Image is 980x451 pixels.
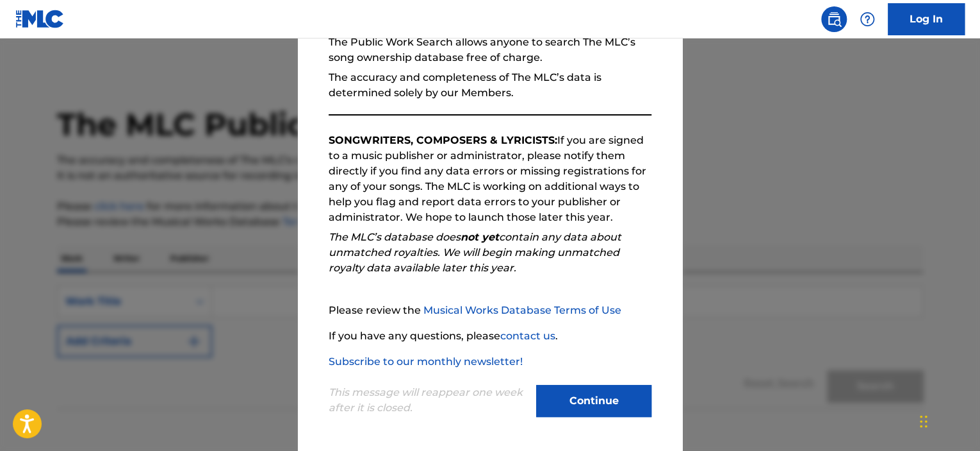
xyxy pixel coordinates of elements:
[329,385,528,416] p: This message will reappear one week after it is closed.
[329,70,651,101] p: The accuracy and completeness of The MLC’s data is determined solely by our Members.
[329,231,621,274] em: The MLC’s database does contain any data about unmatched royalties. We will begin making unmatche...
[860,12,875,27] img: help
[536,385,651,417] button: Continue
[854,6,880,32] div: Help
[329,355,523,368] a: Subscribe to our monthly newsletter!
[329,35,651,65] p: The Public Work Search allows anyone to search The MLC’s song ownership database free of charge.
[423,304,621,316] a: Musical Works Database Terms of Use
[920,402,927,441] div: Drag
[461,231,499,243] strong: not yet
[329,134,557,146] strong: SONGWRITERS, COMPOSERS & LYRICISTS:
[916,389,980,451] iframe: Chat Widget
[329,303,651,318] p: Please review the
[329,133,651,225] p: If you are signed to a music publisher or administrator, please notify them directly if you find ...
[826,12,842,27] img: search
[888,3,965,35] a: Log In
[15,10,65,28] img: MLC Logo
[821,6,847,32] a: Public Search
[329,328,651,344] p: If you have any questions, please .
[500,330,555,342] a: contact us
